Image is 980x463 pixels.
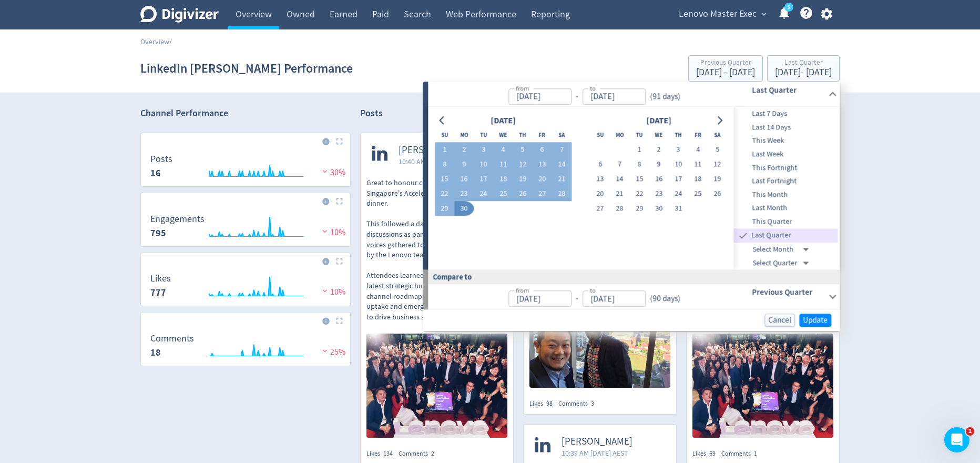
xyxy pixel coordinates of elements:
[590,157,610,172] button: 6
[150,346,161,359] strong: 18
[799,314,831,327] button: Update
[399,449,440,458] div: Comments
[629,157,649,172] button: 8
[150,153,172,165] dt: Posts
[399,144,469,156] span: [PERSON_NAME]
[487,114,519,128] div: [DATE]
[734,203,838,214] span: Last Month
[533,187,552,202] button: 27
[513,157,533,172] button: 12
[454,172,474,187] button: 16
[610,128,629,143] th: Monday
[571,293,583,305] div: -
[752,286,824,299] h6: Previous Quarter
[688,172,708,187] button: 18
[629,172,649,187] button: 15
[734,202,838,215] div: Last Month
[150,167,161,179] strong: 16
[336,198,343,205] img: Placeholder
[474,172,493,187] button: 17
[734,176,838,187] span: Last Fortnight
[767,55,840,82] button: Last Quarter[DATE]- [DATE]
[435,143,454,157] button: 1
[610,202,629,216] button: 28
[562,448,632,458] span: 10:39 AM [DATE] AEST
[360,107,383,123] h2: Posts
[734,120,838,134] div: Last 14 Days
[423,270,840,284] div: Compare to
[516,84,529,93] label: from
[784,3,793,12] a: 5
[454,202,474,216] button: 30
[493,128,513,143] th: Wednesday
[169,37,172,46] span: /
[552,172,571,187] button: 21
[435,113,450,128] button: Go to previous month
[734,162,838,174] span: This Fortnight
[533,172,552,187] button: 20
[140,52,353,85] h1: LinkedIn [PERSON_NAME] Performance
[145,154,346,182] svg: Posts 16
[524,133,676,391] a: [PERSON_NAME]5:33 PM [DATE] AESTGreat to catch up with some Sydney-based colleagues at a team din...
[435,187,454,202] button: 22
[629,143,649,157] button: 1
[610,187,629,202] button: 21
[734,107,838,121] div: Last 7 Days
[431,449,434,458] span: 2
[513,143,533,157] button: 5
[669,157,688,172] button: 10
[688,128,708,143] th: Friday
[558,399,600,408] div: Comments
[320,167,330,175] img: negative-performance.svg
[775,68,832,77] div: [DATE] - [DATE]
[150,227,166,239] strong: 795
[649,202,668,216] button: 30
[679,6,757,23] span: Lenovo Master Exec
[649,157,668,172] button: 9
[320,287,345,297] span: 10%
[649,187,668,202] button: 23
[734,148,838,160] span: Last Week
[687,133,839,441] a: [PERSON_NAME]10:41 AM [DATE] AESTGreat to honour channel partners at Lenovo Singapore's Accelerat...
[708,143,727,157] button: 5
[734,107,838,270] nav: presets
[752,84,824,96] h6: Last Quarter
[590,128,610,143] th: Sunday
[474,187,493,202] button: 24
[590,202,610,216] button: 27
[754,449,757,458] span: 1
[764,314,795,327] button: Cancel
[513,172,533,187] button: 19
[734,122,838,133] span: Last 14 Days
[474,157,493,172] button: 10
[562,436,632,448] span: [PERSON_NAME]
[610,157,629,172] button: 7
[320,347,330,355] img: negative-performance.svg
[708,128,727,143] th: Saturday
[150,333,194,345] dt: Comments
[435,157,454,172] button: 8
[734,175,838,188] div: Last Fortnight
[734,161,838,175] div: This Fortnight
[552,143,571,157] button: 7
[383,449,393,458] span: 134
[493,143,513,157] button: 4
[591,399,594,408] span: 3
[669,143,688,157] button: 3
[533,128,552,143] th: Friday
[629,202,649,216] button: 29
[734,134,838,148] div: This Week
[734,228,838,243] div: Last Quarter
[366,449,399,458] div: Likes
[944,427,969,452] iframe: Intercom live chat
[629,187,649,202] button: 22
[649,128,668,143] th: Wednesday
[643,114,675,128] div: [DATE]
[708,187,727,202] button: 26
[428,107,840,270] div: from-to(91 days)Last Quarter
[150,286,166,299] strong: 777
[646,90,685,103] div: ( 91 days )
[750,230,838,241] span: Last Quarter
[454,143,474,157] button: 2
[140,37,169,46] a: Overview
